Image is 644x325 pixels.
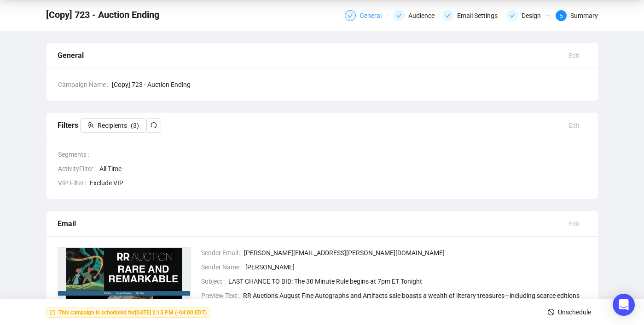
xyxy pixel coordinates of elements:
button: Recipients(3) [80,118,146,133]
div: Email Settings [457,10,503,21]
span: stop [548,309,554,315]
span: Recipients [98,120,127,131]
div: Audience [394,10,437,21]
div: General [58,50,561,61]
span: 5 [560,13,563,19]
button: Edit [561,118,587,133]
span: redo [151,122,157,128]
span: Subject [201,276,228,286]
button: Unschedule [540,305,598,319]
button: Edit [561,217,587,231]
span: Sender Name [201,262,245,272]
span: ActivityFilter [58,164,99,174]
span: ( 3 ) [131,120,139,131]
span: team [87,122,94,128]
div: 5Summary [556,10,598,21]
span: All Time [99,164,587,174]
span: [Copy] 723 - Auction Ending [112,80,587,90]
span: Segments [58,149,93,160]
div: Email Settings [442,10,501,21]
button: Edit [561,48,587,63]
strong: This campaign is scheduled for [DATE] 2:15 PM (-04:00 EDT) [58,309,207,316]
div: Design [522,10,546,21]
span: [PERSON_NAME] [245,262,587,272]
span: calendar [50,310,55,315]
span: check [510,13,515,18]
span: Filters [58,121,161,130]
span: LAST CHANCE TO BID: The 30 Minute Rule begins at 7pm ET Tonight [228,276,587,286]
span: check [348,13,353,18]
span: [Copy] 723 - Auction Ending [46,7,159,22]
div: Design [507,10,550,21]
div: Open Intercom Messenger [613,294,635,316]
div: Email [58,218,561,229]
div: General [345,10,388,21]
div: General [360,10,387,21]
span: Exclude VIP [90,178,587,188]
div: Audience [408,10,440,21]
span: check [445,13,451,18]
span: [PERSON_NAME][EMAIL_ADDRESS][PERSON_NAME][DOMAIN_NAME] [244,248,587,258]
span: Unschedule [558,299,591,325]
span: check [396,13,402,18]
span: Sender Email [201,248,244,258]
span: VIP Filter [58,178,90,188]
span: Campaign Name [58,80,112,90]
div: Summary [570,10,598,21]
